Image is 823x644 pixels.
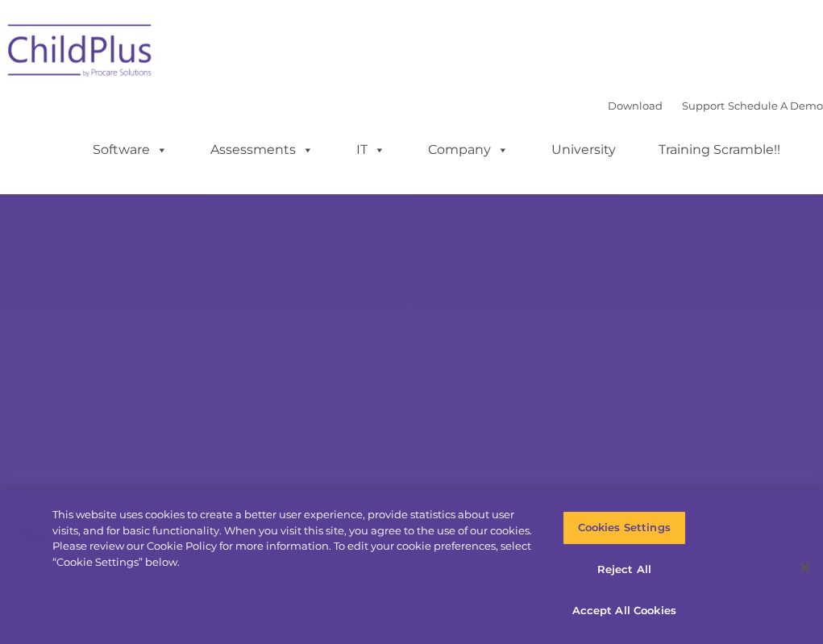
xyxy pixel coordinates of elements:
button: Reject All [563,553,686,587]
font: | [608,99,823,112]
button: Accept All Cookies [563,594,686,628]
div: This website uses cookies to create a better user experience, provide statistics about user visit... [52,507,538,570]
button: Close [788,550,823,585]
button: Cookies Settings [563,511,686,545]
a: Schedule A Demo [728,99,823,112]
a: Software [77,134,184,166]
a: Company [412,134,525,166]
a: Download [608,99,663,112]
a: IT [340,134,401,166]
a: Support [682,99,725,112]
a: Training Scramble!! [642,134,796,166]
a: University [535,134,632,166]
a: Assessments [194,134,330,166]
